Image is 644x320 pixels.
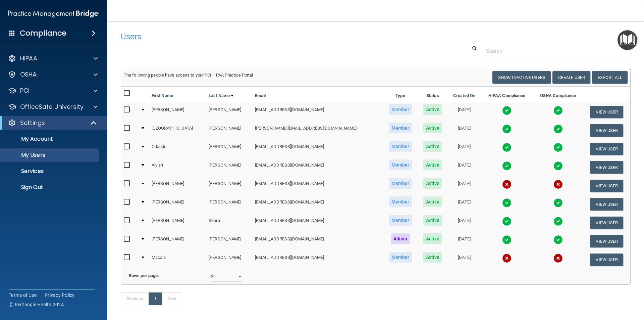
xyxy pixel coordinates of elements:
p: Settings [20,119,45,127]
td: [EMAIL_ADDRESS][DOMAIN_NAME] [252,140,383,158]
img: cross.ca9f0e7f.svg [502,254,512,263]
img: tick.e7d51cea.svg [553,143,563,152]
p: Sign Out [4,184,96,191]
h4: Users [121,32,414,41]
b: Rows per page: [129,273,159,278]
span: Member [389,141,412,152]
span: Ⓒ Rectangle Health 2024 [9,301,64,308]
button: View User [590,106,623,118]
td: [PERSON_NAME][EMAIL_ADDRESS][DOMAIN_NAME] [252,121,383,140]
td: [DATE] [447,195,481,214]
th: OSHA Compliance [533,87,583,103]
td: [EMAIL_ADDRESS][DOMAIN_NAME] [252,195,383,214]
p: My Account [4,136,96,142]
td: [PERSON_NAME] [206,103,252,121]
span: Active [423,215,442,226]
img: cross.ca9f0e7f.svg [553,180,563,189]
td: [DATE] [447,250,481,269]
td: [GEOGRAPHIC_DATA] [149,121,206,140]
span: Admin [391,233,410,244]
img: tick.e7d51cea.svg [502,124,512,134]
a: Previous [121,292,149,305]
button: View User [590,143,623,155]
button: Show Inactive Users [492,71,551,84]
img: tick.e7d51cea.svg [502,106,512,115]
span: Member [389,252,412,263]
td: [DATE] [447,140,481,158]
span: Active [423,252,442,263]
td: Sehra [206,214,252,232]
a: Created On [453,92,475,100]
td: [PERSON_NAME] [149,177,206,195]
a: Last Name [209,92,233,100]
td: [DATE] [447,158,481,177]
td: [PERSON_NAME] [206,232,252,250]
button: View User [590,198,623,211]
span: Active [423,104,442,115]
td: [PERSON_NAME] [149,214,206,232]
span: Active [423,196,442,207]
button: Create User [552,71,590,84]
td: [PERSON_NAME] [206,250,252,269]
img: PMB logo [8,7,99,20]
img: tick.e7d51cea.svg [502,235,512,244]
th: Email [252,87,383,103]
p: PCI [20,87,30,95]
th: Status [418,87,448,103]
span: Active [423,159,442,170]
input: Search [486,45,626,57]
a: Privacy Policy [45,292,75,299]
td: [DATE] [447,232,481,250]
img: tick.e7d51cea.svg [553,235,563,244]
img: cross.ca9f0e7f.svg [553,254,563,263]
span: Active [423,141,442,152]
button: View User [590,161,623,174]
span: Member [389,159,412,170]
img: tick.e7d51cea.svg [553,161,563,171]
a: PCI [8,87,98,95]
a: Export All [592,71,628,84]
a: HIPAA [8,54,98,62]
a: Settings [8,119,97,127]
td: [PERSON_NAME] [206,195,252,214]
a: OSHA [8,71,98,79]
td: Macala [149,250,206,269]
td: [PERSON_NAME] [206,158,252,177]
td: [PERSON_NAME] [206,121,252,140]
td: [EMAIL_ADDRESS][DOMAIN_NAME] [252,232,383,250]
span: Member [389,196,412,207]
img: cross.ca9f0e7f.svg [502,180,512,189]
td: [DATE] [447,214,481,232]
a: OfficeSafe University [8,103,98,111]
a: Next [162,292,182,305]
span: Member [389,104,412,115]
td: Alyiah [149,158,206,177]
button: View User [590,235,623,247]
p: OSHA [20,71,37,79]
td: [EMAIL_ADDRESS][DOMAIN_NAME] [252,250,383,269]
button: View User [590,124,623,137]
td: [DATE] [447,177,481,195]
span: Member [389,215,412,226]
span: The following people have access to your PCIHIPAA Practice Portal [124,73,253,78]
p: Services [4,168,96,175]
a: First Name [152,92,173,100]
span: Active [423,123,442,133]
img: tick.e7d51cea.svg [502,217,512,226]
img: tick.e7d51cea.svg [553,106,563,115]
span: Active [423,178,442,189]
button: Open Resource Center [618,30,637,50]
td: [PERSON_NAME] [206,140,252,158]
img: tick.e7d51cea.svg [553,124,563,134]
span: Member [389,123,412,133]
th: Type [383,87,418,103]
button: View User [590,180,623,192]
td: [EMAIL_ADDRESS][DOMAIN_NAME] [252,103,383,121]
p: OfficeSafe University [20,103,84,111]
button: View User [590,254,623,266]
a: 1 [149,292,162,305]
th: HIPAA Compliance [481,87,533,103]
td: [PERSON_NAME] [149,232,206,250]
img: tick.e7d51cea.svg [553,217,563,226]
span: Member [389,178,412,189]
